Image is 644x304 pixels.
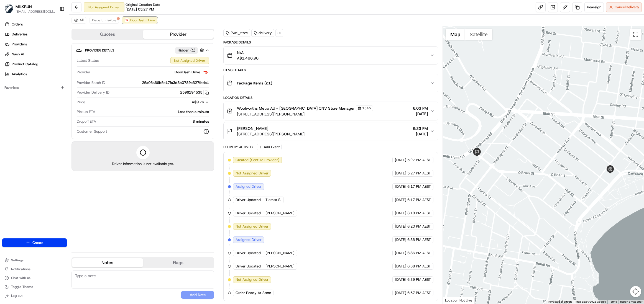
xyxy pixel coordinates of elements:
span: 25a06a66b5e17fc3d8b0789e327fbdc1 [142,80,209,85]
div: 2wd_store [223,29,250,37]
button: Reassign [584,2,604,12]
span: Not Assigned Driver [236,171,269,176]
div: 8 minutes [98,119,209,124]
img: doordash_logo_v2.png [202,69,209,76]
div: Favorites [2,83,67,92]
button: All [71,17,86,24]
div: Items Details [223,68,438,72]
button: Create [2,238,67,247]
button: Chat with us! [2,274,67,282]
span: Not Assigned Driver [236,277,269,282]
span: Hidden ( 1 ) [178,48,195,53]
span: 5:27 PM AEST [407,171,431,176]
span: Pickup ETA [77,109,95,114]
span: 6:36 PM AEST [407,251,431,256]
span: [DATE] [413,111,428,117]
a: Nash AI [2,50,69,59]
span: Original Creation Date [126,2,160,7]
span: Provider Delivery ID [77,90,109,95]
span: [DATE] [395,264,406,269]
span: [DATE] [395,277,406,282]
span: Reassign [587,5,601,10]
span: Driver Updated [236,251,261,256]
span: [PERSON_NAME] [265,251,295,256]
span: A$9.76 [192,100,204,104]
span: DoorDash Drive [175,70,200,75]
button: N/AA$1,486.90 [224,47,438,64]
span: Package Items ( 21 ) [237,80,272,86]
span: 6:38 PM AEST [407,264,431,269]
span: Deliveries [12,32,27,37]
button: CancelDelivery [606,2,642,12]
span: 6:57 PM AEST [407,290,431,295]
button: Settings [2,256,67,264]
span: 6:17 PM AEST [407,184,431,189]
span: [EMAIL_ADDRESS][DOMAIN_NAME] [16,9,55,14]
span: 6:17 PM AEST [407,197,431,202]
button: Log out [2,292,67,300]
span: Cancel Delivery [615,5,639,10]
span: 6:18 PM AEST [407,211,431,216]
span: N/A [237,50,259,55]
button: Notifications [2,265,67,273]
span: 6:36 PM AEST [407,237,431,242]
span: Analytics [12,72,27,77]
span: Dropoff ETA [77,119,96,124]
img: MILKRUN [4,4,13,13]
span: Driver Updated [236,197,261,202]
button: MILKRUNMILKRUN[EMAIL_ADDRESS][DOMAIN_NAME] [2,2,57,16]
a: Analytics [2,70,69,79]
span: Toggle Theme [11,285,33,289]
span: [DATE] [395,197,406,202]
span: Not Assigned Driver [236,224,269,229]
button: Provider [143,30,214,39]
span: 1545 [362,106,371,110]
span: Driver information is not available yet. [112,161,174,166]
span: 6:03 PM [413,105,428,111]
span: [DATE] [413,131,428,137]
a: Product Catalog [2,60,69,69]
div: Location Details [223,96,438,100]
span: Assigned Driver [236,237,262,242]
button: DoorDash Drive [122,17,157,24]
span: Driver Updated [236,264,261,269]
a: Report a map error [620,300,642,303]
div: Location Not Live [443,297,475,304]
button: 2596194535 [180,90,209,95]
button: Map camera controls [630,286,641,297]
span: Tlaresa S. [265,197,281,202]
span: Dispatch Failure [92,18,116,22]
span: Chat with us! [11,276,31,280]
span: [STREET_ADDRESS][PERSON_NAME] [237,111,373,117]
div: Less than a minute [98,109,209,114]
span: [PERSON_NAME] [265,211,295,216]
span: 5:27 PM AEST [407,158,431,163]
span: [DATE] [395,290,406,295]
span: [DATE] [395,184,406,189]
button: Keyboard shortcuts [548,300,572,304]
button: Provider DetailsHidden (1) [76,46,209,55]
a: Orders [2,20,69,29]
span: [DATE] [395,171,406,176]
span: [DATE] [395,158,406,163]
span: Log out [11,293,22,298]
button: [PERSON_NAME][STREET_ADDRESS][PERSON_NAME]6:23 PM[DATE] [224,122,438,140]
button: Show satellite imagery [465,29,492,40]
span: Provider Batch ID [77,80,105,85]
span: Provider Details [85,48,114,53]
span: Providers [12,42,27,47]
span: [DATE] [395,224,406,229]
button: Toggle fullscreen view [630,29,641,40]
span: Driver Updated [236,211,261,216]
button: Toggle Theme [2,283,67,291]
a: Providers [2,40,69,49]
span: Assigned Driver [236,184,262,189]
div: delivery [251,29,274,37]
a: Terms (opens in new tab) [609,300,617,303]
button: Quotes [72,30,143,39]
span: [STREET_ADDRESS][PERSON_NAME] [237,131,305,137]
span: [PERSON_NAME] [265,264,295,269]
button: Package Items (21) [224,74,438,92]
span: 6:20 PM AEST [407,224,431,229]
button: A$9.76 [160,100,209,105]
